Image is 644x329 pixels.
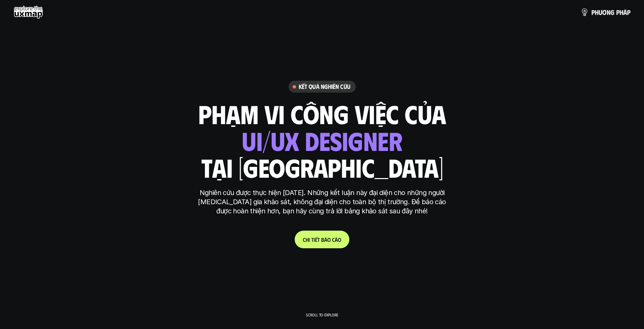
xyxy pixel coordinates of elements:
span: i [314,236,315,243]
span: o [327,236,331,243]
span: n [607,8,610,16]
span: p [591,8,595,16]
span: á [335,236,338,243]
h6: Kết quả nghiên cứu [299,83,350,91]
span: á [324,236,327,243]
p: Scroll to explore [306,312,338,317]
span: g [610,8,614,16]
span: c [332,236,335,243]
span: ư [599,8,602,16]
h1: tại [GEOGRAPHIC_DATA] [201,153,443,181]
span: ế [315,236,317,243]
span: C [303,236,306,243]
span: á [623,8,627,16]
a: Chitiếtbáocáo [295,231,349,248]
span: b [321,236,324,243]
span: o [338,236,341,243]
h1: phạm vi công việc của [198,99,446,128]
span: h [620,8,623,16]
span: i [309,236,310,243]
span: t [317,236,320,243]
span: p [616,8,620,16]
span: h [595,8,599,16]
p: Nghiên cứu được thực hiện [DATE]. Những kết luận này đại diện cho những người [MEDICAL_DATA] gia ... [195,188,449,216]
span: h [306,236,309,243]
a: phươngpháp [581,5,630,19]
span: ơ [602,8,607,16]
span: p [627,8,630,16]
span: t [311,236,314,243]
